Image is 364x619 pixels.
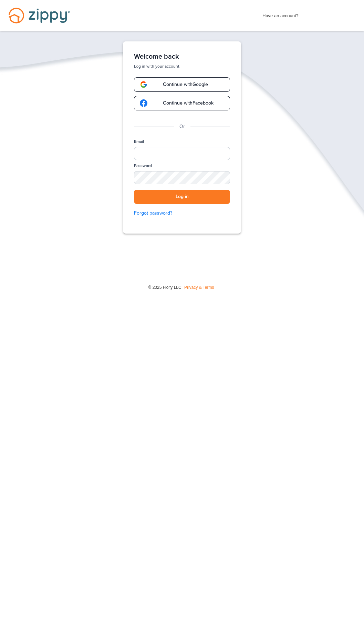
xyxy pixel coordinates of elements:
a: google-logoContinue withGoogle [134,77,230,92]
label: Password [134,163,152,169]
img: google-logo [140,81,147,88]
a: google-logoContinue withFacebook [134,96,230,110]
span: Continue with Facebook [156,101,214,106]
p: Or [179,123,185,130]
img: google-logo [140,99,147,107]
button: Log in [134,190,230,204]
a: Privacy & Terms [184,285,214,290]
a: Forgot password? [134,209,230,217]
span: © 2025 Floify LLC [148,285,181,290]
span: Have an account? [262,9,299,20]
h1: Welcome back [134,52,230,61]
p: Log in with your account. [134,63,230,69]
label: Email [134,139,144,145]
span: Continue with Google [156,82,208,87]
input: Email [134,147,230,160]
input: Password [134,171,230,184]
